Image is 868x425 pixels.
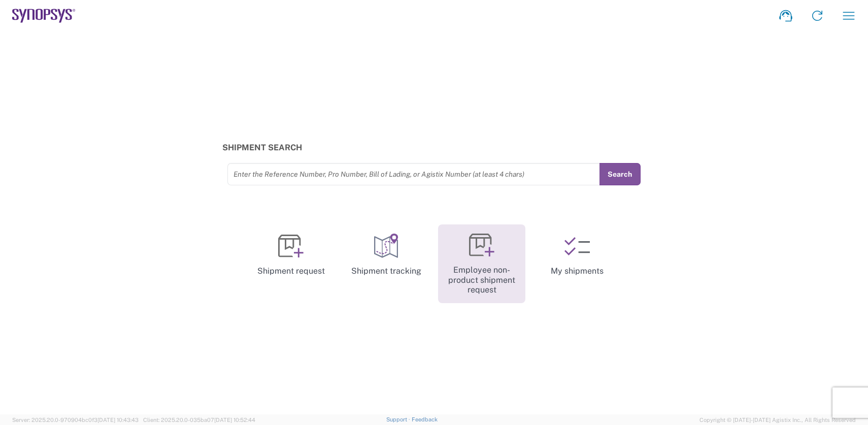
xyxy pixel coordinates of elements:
[222,143,646,152] h3: Shipment Search
[343,224,430,285] a: Shipment tracking
[12,417,139,423] span: Server: 2025.20.0-970904bc0f3
[247,224,335,285] a: Shipment request
[386,416,412,422] a: Support
[97,417,139,423] span: [DATE] 10:43:43
[214,417,255,423] span: [DATE] 10:52:44
[143,417,255,423] span: Client: 2025.20.0-035ba07
[412,416,438,422] a: Feedback
[438,224,525,303] a: Employee non-product shipment request
[533,224,621,285] a: My shipments
[599,163,641,185] button: Search
[699,415,856,424] span: Copyright © [DATE]-[DATE] Agistix Inc., All Rights Reserved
